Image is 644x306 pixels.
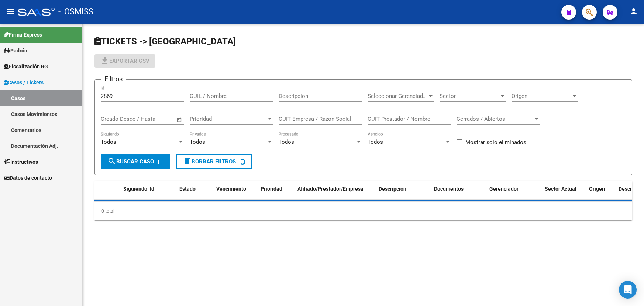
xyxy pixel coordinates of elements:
span: Borrar Filtros [183,158,236,165]
span: Fiscalización RG [4,62,48,71]
mat-icon: menu [6,7,15,16]
div: Open Intercom Messenger [619,281,637,299]
span: Datos de contacto [4,174,52,182]
datatable-header-cell: Id [147,181,176,205]
span: Siguiendo [123,186,147,192]
input: Start date [101,116,125,122]
span: Descripcion [379,186,406,192]
datatable-header-cell: Estado [176,181,213,205]
span: - OSMISS [58,4,93,20]
button: Borrar Filtros [176,154,252,169]
span: Exportar CSV [100,58,149,64]
mat-icon: person [629,7,638,16]
datatable-header-cell: Afiliado/Prestador/Empresa [295,181,376,205]
h3: Filtros [101,74,126,84]
span: Prioridad [190,116,266,122]
span: Sector Actual [545,186,576,192]
span: Casos / Tickets [4,78,44,86]
span: TICKETS -> [GEOGRAPHIC_DATA] [94,36,236,47]
span: Documentos [434,186,464,192]
span: Mostrar solo eliminados [465,138,526,147]
input: End date [131,116,167,122]
span: Buscar Caso [107,158,154,165]
button: Buscar Caso [101,154,170,169]
span: Prioridad [261,186,282,192]
span: Origen [512,93,571,99]
span: Id [150,186,154,192]
span: Instructivos [4,158,38,166]
span: Sector [440,93,499,99]
span: Vencimiento [216,186,246,192]
span: Cerrados / Abiertos [457,116,533,122]
span: Estado [179,186,196,192]
span: Firma Express [4,31,42,39]
span: Todos [101,139,116,145]
mat-icon: search [107,157,116,166]
span: Todos [368,139,383,145]
datatable-header-cell: Vencimiento [213,181,258,205]
button: Open calendar [175,115,184,124]
datatable-header-cell: Prioridad [258,181,295,205]
datatable-header-cell: Gerenciador [486,181,542,205]
span: Afiliado/Prestador/Empresa [297,186,364,192]
span: Origen [589,186,605,192]
span: Todos [190,139,205,145]
mat-icon: delete [183,157,192,166]
datatable-header-cell: Documentos [431,181,486,205]
mat-icon: file_download [100,56,109,65]
span: Gerenciador [489,186,519,192]
button: Exportar CSV [94,54,155,68]
datatable-header-cell: Siguiendo [120,181,147,205]
span: Seleccionar Gerenciador [368,93,427,99]
datatable-header-cell: Origen [586,181,616,205]
span: Todos [279,139,294,145]
datatable-header-cell: Descripcion [376,181,431,205]
datatable-header-cell: Sector Actual [542,181,586,205]
div: 0 total [94,202,632,220]
span: Padrón [4,47,27,55]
